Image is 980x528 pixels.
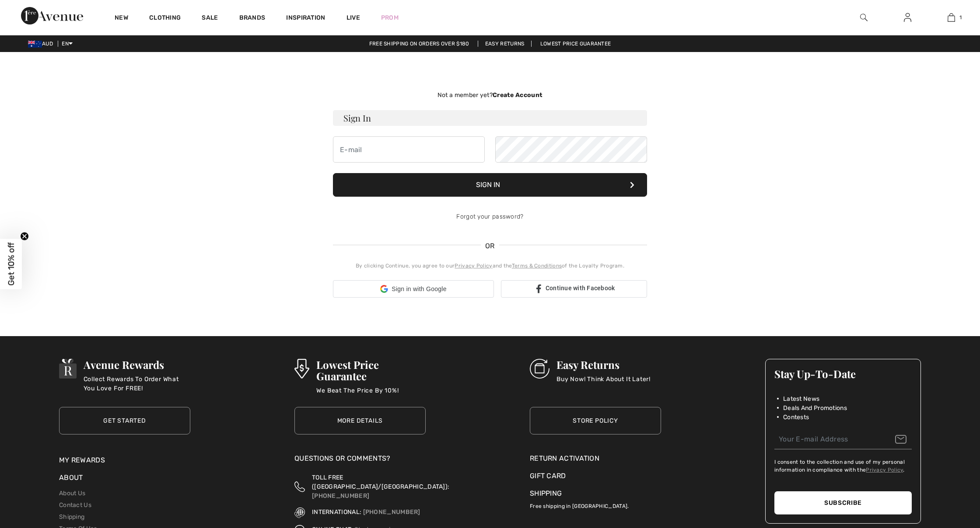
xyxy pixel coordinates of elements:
img: International [294,507,305,518]
h3: Avenue Rewards [84,359,190,370]
div: Questions or Comments? [294,453,426,468]
a: Privacy Policy [455,263,492,269]
img: Lowest Price Guarantee [294,359,309,379]
span: TOLL FREE ([GEOGRAPHIC_DATA]/[GEOGRAPHIC_DATA]): [312,474,449,490]
a: Shipping [59,513,84,521]
a: Contact Us [59,501,91,509]
h3: Sign In [333,110,647,126]
img: My Info [904,12,911,23]
span: 1 [959,14,962,21]
img: 1ère Avenue [21,7,83,24]
a: Get Started [59,407,190,434]
img: Toll Free (Canada/US) [294,473,305,500]
span: Get 10% off [6,243,16,286]
a: Brands [239,14,266,23]
h3: Stay Up-To-Date [774,368,912,379]
div: Sign in with Google [333,280,494,298]
a: Free shipping on orders over $180 [362,41,476,47]
a: 1 [930,12,973,23]
a: Return Activation [530,453,661,464]
div: By clicking Continue, you agree to our and the of the Loyalty Program. [333,262,647,270]
span: Inspiration [286,14,325,23]
a: Terms & Conditions [512,263,562,269]
h3: Easy Returns [556,359,651,370]
span: Contests [783,413,809,422]
button: Subscribe [774,491,912,514]
img: Avenue Rewards [59,359,77,379]
a: Store Policy [530,407,661,434]
a: Gift Card [530,471,661,481]
p: We Beat The Price By 10%! [316,386,426,403]
span: Continue with Facebook [546,285,615,292]
span: AUD [28,41,56,47]
p: Free shipping in [GEOGRAPHIC_DATA]. [530,499,661,510]
span: Sign in with Google [392,285,446,294]
span: Latest News [783,394,819,403]
a: Continue with Facebook [501,280,647,298]
span: EN [62,41,73,47]
div: About [59,472,190,487]
a: More Details [294,407,426,434]
p: Buy Now! Think About It Later! [556,375,651,392]
a: Forgot your password? [456,213,523,220]
a: Privacy Policy [866,467,903,473]
a: Shipping [530,489,562,497]
a: New [115,14,128,23]
a: Lowest Price Guarantee [533,41,618,47]
a: [PHONE_NUMBER] [312,492,369,500]
img: search the website [860,12,868,23]
a: [PHONE_NUMBER] [363,508,420,516]
span: OR [481,241,499,251]
input: Your E-mail Address [774,430,912,449]
img: Easy Returns [530,359,549,379]
a: Live [346,13,360,22]
img: Australian Dollar [28,41,42,48]
a: My Rewards [59,456,105,464]
button: Close teaser [20,232,29,241]
span: Deals And Promotions [783,403,847,413]
input: E-mail [333,136,485,163]
strong: Create Account [493,91,542,99]
a: Sign In [897,12,918,23]
a: Easy Returns [478,41,532,47]
img: My Bag [948,12,955,23]
span: INTERNATIONAL: [312,508,361,516]
a: About Us [59,490,85,497]
a: Sale [202,14,218,23]
h3: Lowest Price Guarantee [316,359,426,382]
a: Clothing [149,14,181,23]
button: Sign In [333,173,647,197]
a: Prom [381,13,399,22]
p: Collect Rewards To Order What You Love For FREE! [84,375,190,392]
label: I consent to the collection and use of my personal information in compliance with the . [774,458,912,474]
div: Not a member yet? [333,90,647,100]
